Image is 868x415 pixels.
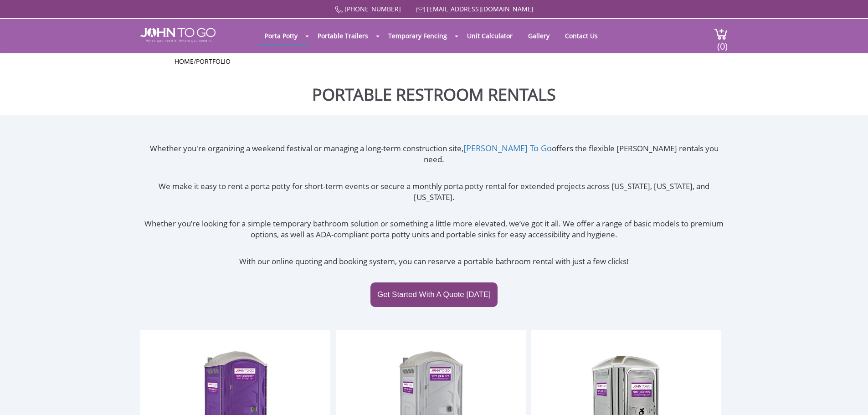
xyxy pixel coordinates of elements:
a: Get Started With A Quote [DATE] [370,282,498,307]
a: Temporary Fencing [381,27,454,45]
p: Whether you're organizing a weekend festival or managing a long-term construction site, offers th... [140,143,728,165]
a: Porta Potty [258,27,304,45]
p: Whether you’re looking for a simple temporary bathroom solution or something a little more elevat... [140,218,728,241]
a: [EMAIL_ADDRESS][DOMAIN_NAME] [427,5,534,13]
img: cart a [714,28,728,40]
button: Live Chat [832,379,868,415]
a: Gallery [521,27,556,45]
img: Call [335,6,343,14]
a: Home [175,57,194,66]
img: Mail [416,7,425,13]
a: [PHONE_NUMBER] [344,5,401,13]
a: Portfolio [196,57,231,66]
a: Contact Us [558,27,605,45]
a: [PERSON_NAME] To Go [463,143,552,154]
p: We make it easy to rent a porta potty for short-term events or secure a monthly porta potty renta... [140,181,728,203]
img: JOHN to go [140,28,216,42]
ul: / [175,57,694,66]
span: (0) [717,33,728,52]
a: Portable Trailers [311,27,375,45]
p: With our online quoting and booking system, you can reserve a portable bathroom rental with just ... [140,256,728,267]
a: Unit Calculator [460,27,519,45]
